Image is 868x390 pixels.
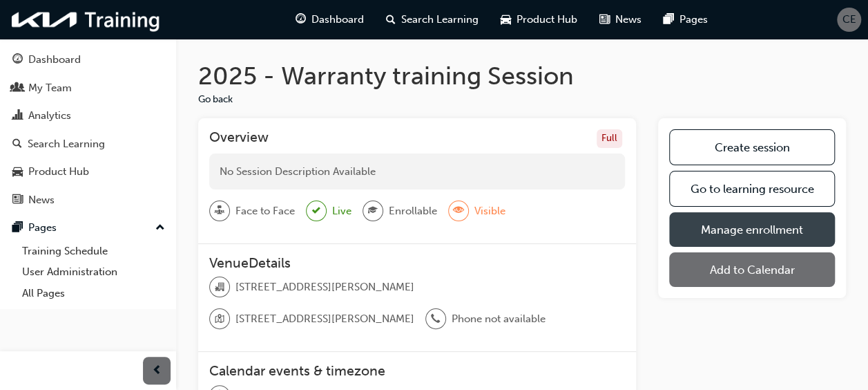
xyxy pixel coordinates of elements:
a: Dashboard [6,47,171,73]
a: Create session [669,129,835,165]
span: car-icon [12,166,23,178]
button: Add to Calendar [669,252,835,287]
span: search-icon [386,11,396,28]
div: Dashboard [28,52,81,68]
button: Pages [6,215,171,241]
div: My Team [28,80,72,96]
span: car-icon [501,11,511,28]
a: news-iconNews [588,6,653,34]
span: location-icon [215,310,224,328]
span: organisation-icon [215,279,224,297]
span: News [615,12,642,28]
div: News [28,192,55,208]
span: tick-icon [312,203,320,220]
span: guage-icon [296,11,306,28]
span: sessionType_FACE_TO_FACE-icon [215,202,224,220]
span: people-icon [12,82,23,95]
a: All Pages [17,283,171,304]
div: Product Hub [28,164,89,180]
button: CE [837,8,861,32]
h1: 2025 - Warranty training Session [198,61,846,91]
span: pages-icon [664,11,674,28]
div: Analytics [28,108,71,124]
a: guage-iconDashboard [284,6,375,34]
span: search-icon [12,138,22,151]
h3: Calendar events & timezone [209,363,625,379]
div: No Session Description Available [209,154,625,190]
h3: VenueDetails [209,255,625,271]
span: up-icon [155,219,165,237]
span: Visible [474,203,505,219]
div: Full [597,129,622,148]
button: DashboardMy TeamAnalyticsSearch LearningProduct HubNews [6,44,171,215]
span: Search Learning [401,12,479,28]
a: User Administration [17,261,171,283]
a: Go to learning resource [669,171,835,207]
span: Phone not available [452,311,546,327]
span: CE [842,12,856,28]
div: Pages [28,220,57,236]
a: pages-iconPages [653,6,719,34]
span: Face to Face [235,203,295,219]
span: guage-icon [12,54,23,66]
span: Enrollable [389,203,437,219]
a: Training Schedule [17,241,171,262]
span: news-icon [12,194,23,207]
span: [STREET_ADDRESS][PERSON_NAME] [235,279,414,295]
a: News [6,187,171,213]
span: graduationCap-icon [368,202,378,220]
a: Analytics [6,103,171,129]
h3: Overview [209,129,269,148]
span: news-icon [599,11,610,28]
a: car-iconProduct Hub [490,6,588,34]
img: kia-training [7,6,166,34]
span: chart-icon [12,110,23,122]
a: My Team [6,75,171,101]
div: Search Learning [28,136,105,152]
span: pages-icon [12,222,23,234]
a: Product Hub [6,159,171,185]
span: Dashboard [311,12,364,28]
span: prev-icon [152,362,162,380]
button: Go back [198,92,233,108]
a: search-iconSearch Learning [375,6,490,34]
span: Product Hub [517,12,577,28]
span: eye-icon [454,202,463,220]
span: phone-icon [431,310,441,328]
span: Live [332,203,351,219]
a: Search Learning [6,131,171,157]
span: [STREET_ADDRESS][PERSON_NAME] [235,311,414,327]
span: Pages [679,12,708,28]
a: Manage enrollment [669,212,835,247]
